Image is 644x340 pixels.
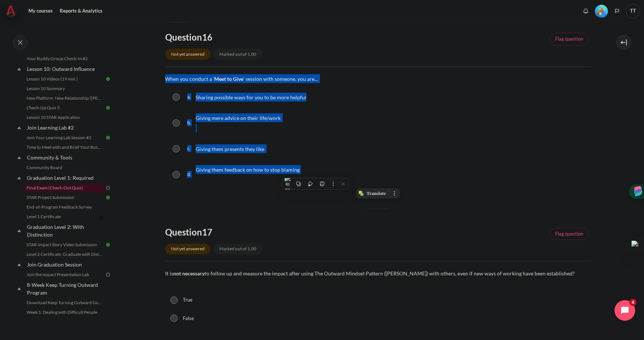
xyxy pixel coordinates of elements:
[4,4,22,18] a: Architeck Architeck
[24,54,105,63] a: Your Buddy Group Check-In #2
[26,260,105,269] a: Join Graduation Session
[550,228,589,240] a: Flagged
[57,4,105,18] a: Reports & Analytics
[105,76,111,82] img: Done
[24,212,97,221] a: Level 1 Certificate
[24,203,105,212] a: End-of-Program Feedback Survey
[196,94,306,100] span: Sharing possible ways for you to be more helpful
[213,49,262,59] div: Marked out of 1.00
[26,4,55,18] a: My courses
[26,280,105,298] a: 8-Week Keep Turning Outward Program
[595,5,608,18] img: Level #5
[187,143,194,155] span: c.
[15,65,23,73] span: Collapse
[213,244,262,254] div: Marked out of 1.00
[165,226,309,238] h4: Question
[24,133,105,142] a: Join Your Learning Lab Session #2
[105,104,111,111] img: Done
[105,194,111,201] img: Done
[165,76,318,82] span: When you conduct a ' ' session with someone, you are...
[214,76,243,82] strong: Meet to Give
[24,193,105,202] a: STAR Project Submission
[595,4,608,18] div: Level #5
[26,222,105,240] a: Graduation Level 2: With Distinction
[187,164,194,186] span: d.
[187,112,194,134] span: b.
[550,33,589,45] a: Flagged
[580,6,591,17] div: Show notification window with no new notifications
[626,4,640,18] span: TT
[592,4,611,18] a: Level #5
[24,103,105,112] a: Check-Up Quiz 5
[26,64,105,74] a: Lesson 10: Outward Influence
[15,174,23,182] span: Collapse
[165,270,575,277] span: It is to follow up and measure the impact after using The Outward Mindset Pattern ([PERSON_NAME])...
[183,315,194,322] label: False
[24,183,105,192] a: Final Exam (Check-Out Quiz)
[196,115,281,121] span: Giving mere advice on their life/work
[187,91,194,103] span: a.
[26,173,105,183] a: Graduation Level 1: Required
[6,6,16,17] img: Architeck
[15,154,23,161] span: Collapse
[24,113,105,122] a: Lesson 10 STAR Application
[196,166,300,173] span: Giving them feedback on how to stop blaming
[24,84,105,93] a: Lesson 10 Summary
[173,270,205,277] strong: not necessary
[165,244,210,254] div: Not yet answered
[24,163,105,172] a: Community Board
[196,146,264,152] span: Giving them presents they like
[24,317,105,326] a: Week 2: Results Over Image
[15,227,23,234] span: Collapse
[24,250,105,259] a: Level 2 Certificate: Graduate with Distinction
[165,31,309,43] h4: Question
[202,227,212,237] span: 17
[165,49,210,59] div: Not yet answered
[15,261,23,268] span: Collapse
[105,271,111,278] img: To do
[612,6,623,17] button: Languages
[26,152,105,162] a: Community & Tools
[24,75,105,83] a: Lesson 10 Videos (19 min.)
[24,298,105,307] a: Download Keep Turning Outward Guide
[202,32,212,42] span: 16
[626,4,640,18] a: User menu
[105,185,111,191] img: To do
[24,240,105,249] a: STAR Impact Story Video Submission
[24,270,105,279] a: Join the Impact Presentation Lab
[183,296,192,304] label: True
[15,285,23,292] span: Collapse
[26,123,105,133] a: Join Learning Lab #2
[24,94,105,103] a: New Platform, New Relationship ([PERSON_NAME]'s Story)
[105,134,111,141] img: Done
[105,241,111,248] img: Done
[15,124,23,131] span: Collapse
[24,308,105,317] a: Week 1: Dealing with Difficult People
[24,143,105,152] a: Time to Meet with and Brief Your Boss #2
